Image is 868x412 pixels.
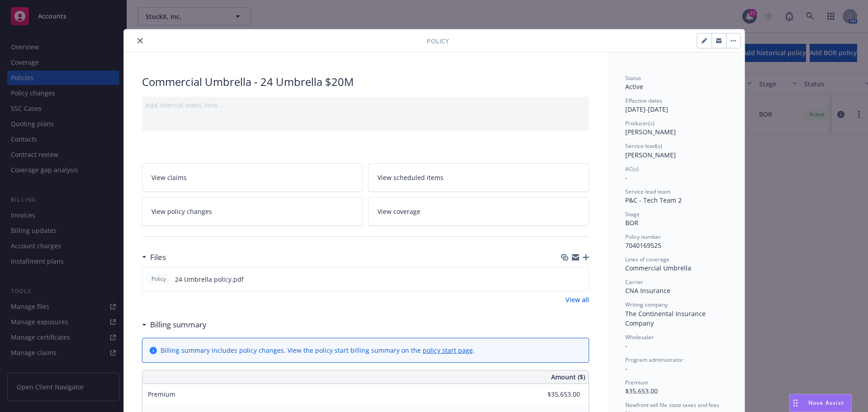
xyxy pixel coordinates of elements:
[577,275,585,284] button: preview file
[625,364,627,373] span: -
[142,251,166,263] div: Files
[625,278,643,286] span: Carrier
[625,82,643,91] span: Active
[142,319,207,331] div: Billing summary
[625,97,726,114] div: [DATE] - [DATE]
[142,163,363,192] a: View claims
[368,197,589,226] a: View coverage
[368,163,589,192] a: View scheduled items
[142,74,589,90] div: Commercial Umbrella - 24 Umbrella $20M
[427,36,449,46] span: Policy
[625,97,662,104] span: Effective dates
[625,309,708,327] span: The Continental Insurance Company
[625,241,661,250] span: 7040169525
[625,151,676,159] span: [PERSON_NAME]
[625,264,691,272] span: Commercial Umbrella
[527,388,585,401] input: 0.00
[625,188,670,195] span: Service lead team
[625,356,683,364] span: Program administrator
[625,401,719,409] span: Newfront will file state taxes and fees
[135,35,146,46] button: close
[625,119,655,127] span: Producer(s)
[625,210,640,218] span: Stage
[790,394,801,412] div: Drag to move
[566,295,589,304] a: View all
[625,196,682,204] span: P&C - Tech Team 2
[625,128,676,136] span: [PERSON_NAME]
[789,394,852,412] button: Nova Assist
[423,346,473,355] a: policy start page
[625,333,654,341] span: Wholesaler
[625,301,668,308] span: Writing company
[175,275,244,284] span: 24 Umbrella policy.pdf
[150,251,166,263] h3: Files
[148,390,175,398] span: Premium
[551,372,585,382] span: Amount ($)
[151,207,212,216] span: View policy changes
[625,142,662,150] span: Service lead(s)
[377,173,443,182] span: View scheduled items
[625,233,661,241] span: Policy number
[625,387,658,395] span: $35,653.00
[625,165,639,173] span: AC(s)
[808,399,844,407] span: Nova Assist
[160,346,475,355] div: Billing summary includes policy changes. View the policy start billing summary on the .
[625,74,641,82] span: Status
[625,341,627,350] span: -
[142,197,363,226] a: View policy changes
[625,173,627,182] span: -
[151,173,187,182] span: View claims
[625,286,670,295] span: CNA Insurance
[625,256,670,263] span: Lines of coverage
[146,100,585,110] div: Add internal notes here...
[625,379,648,386] span: Premium
[625,218,638,227] span: BOR
[150,319,207,331] h3: Billing summary
[562,275,570,284] button: download file
[377,207,420,216] span: View coverage
[150,275,168,283] span: Policy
